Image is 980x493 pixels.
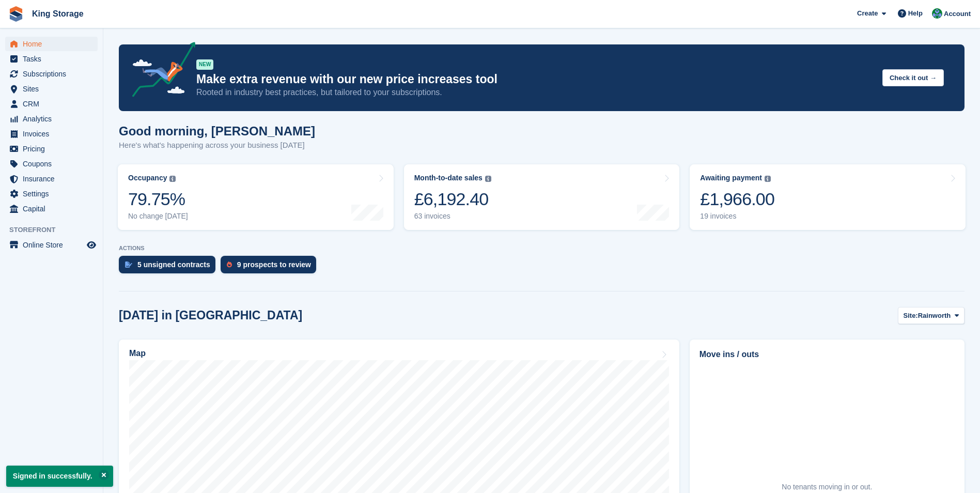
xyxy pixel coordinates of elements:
[119,245,965,252] p: ACTIONS
[23,142,85,156] span: Pricing
[129,349,146,358] h2: Map
[908,8,923,19] span: Help
[9,225,103,235] span: Storefront
[123,42,196,101] img: price-adjustments-announcement-icon-8257ccfd72463d97f412b2fc003d46551f7dbcb40ab6d574587a9cd5c0d94...
[118,164,394,230] a: Occupancy 79.75% No change [DATE]
[5,97,98,111] a: menu
[237,260,311,269] div: 9 prospects to review
[125,261,132,268] img: contract_signature_icon-13c848040528278c33f63329250d36e43548de30e8caae1d1a13099fd9432cc5.svg
[23,97,85,111] span: CRM
[23,127,85,141] span: Invoices
[690,164,966,230] a: Awaiting payment £1,966.00 19 invoices
[857,8,878,19] span: Create
[128,189,188,210] div: 79.75%
[23,202,85,216] span: Capital
[5,127,98,141] a: menu
[944,9,971,19] span: Account
[28,5,88,22] a: King Storage
[765,176,771,182] img: icon-info-grey-7440780725fd019a000dd9b08b2336e03edf1995a4989e88bcd33f0948082b44.svg
[882,69,944,86] button: Check it out →
[196,87,874,98] p: Rooted in industry best practices, but tailored to your subscriptions.
[196,59,213,70] div: NEW
[119,140,315,151] p: Here's what's happening across your business [DATE]
[700,174,762,182] div: Awaiting payment
[5,202,98,216] a: menu
[23,67,85,81] span: Subscriptions
[5,112,98,126] a: menu
[5,52,98,66] a: menu
[119,309,302,322] h2: [DATE] in [GEOGRAPHIC_DATA]
[699,348,955,361] h2: Move ins / outs
[904,311,918,321] span: Site:
[128,174,167,182] div: Occupancy
[221,256,321,279] a: 9 prospects to review
[414,174,483,182] div: Month-to-date sales
[5,37,98,51] a: menu
[404,164,680,230] a: Month-to-date sales £6,192.40 63 invoices
[169,176,176,182] img: icon-info-grey-7440780725fd019a000dd9b08b2336e03edf1995a4989e88bcd33f0948082b44.svg
[119,256,221,279] a: 5 unsigned contracts
[5,172,98,186] a: menu
[414,189,491,210] div: £6,192.40
[23,238,85,252] span: Online Store
[227,261,232,268] img: prospect-51fa495bee0391a8d652442698ab0144808aea92771e9ea1ae160a38d050c398.svg
[485,176,491,182] img: icon-info-grey-7440780725fd019a000dd9b08b2336e03edf1995a4989e88bcd33f0948082b44.svg
[85,239,98,251] a: Preview store
[700,212,774,221] div: 19 invoices
[196,72,874,87] p: Make extra revenue with our new price increases tool
[23,52,85,66] span: Tasks
[6,466,113,487] p: Signed in successfully.
[5,187,98,201] a: menu
[137,260,210,269] div: 5 unsigned contracts
[23,172,85,186] span: Insurance
[23,82,85,96] span: Sites
[898,307,965,324] button: Site: Rainworth
[5,238,98,252] a: menu
[128,212,188,221] div: No change [DATE]
[918,311,951,321] span: Rainworth
[700,189,774,210] div: £1,966.00
[932,8,942,19] img: John King
[5,82,98,96] a: menu
[782,482,872,492] div: No tenants moving in or out.
[23,187,85,201] span: Settings
[23,37,85,51] span: Home
[5,67,98,81] a: menu
[119,124,315,138] h1: Good morning, [PERSON_NAME]
[23,157,85,171] span: Coupons
[8,6,24,22] img: stora-icon-8386f47178a22dfd0bd8f6a31ec36ba5ce8667c1dd55bd0f319d3a0aa187defe.svg
[23,112,85,126] span: Analytics
[5,142,98,156] a: menu
[5,157,98,171] a: menu
[414,212,491,221] div: 63 invoices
